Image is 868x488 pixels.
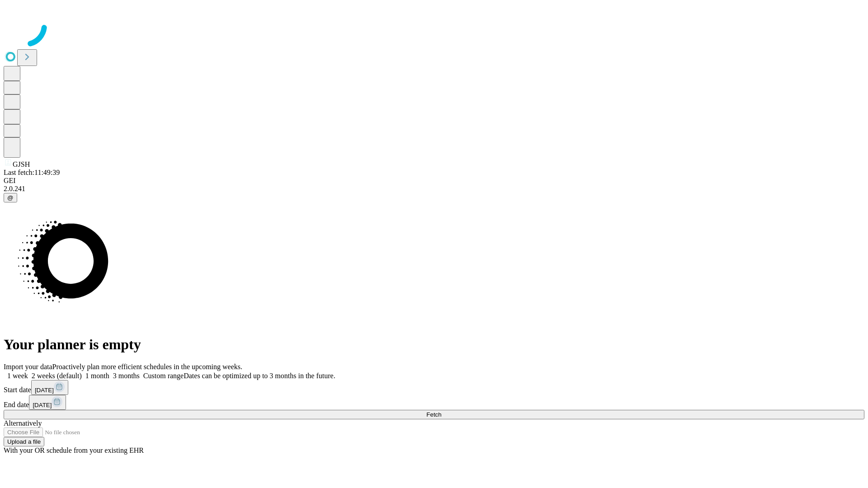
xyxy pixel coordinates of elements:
[4,169,60,176] span: Last fetch: 11:49:39
[4,336,864,353] h1: Your planner is empty
[7,194,14,201] span: @
[4,446,144,454] span: With your OR schedule from your existing EHR
[7,372,28,380] span: 1 week
[4,193,17,202] button: @
[35,387,54,394] span: [DATE]
[4,363,52,371] span: Import your data
[4,380,864,395] div: Start date
[4,395,864,410] div: End date
[13,160,30,168] span: GJSH
[31,380,68,395] button: [DATE]
[184,372,335,380] span: Dates can be optimized up to 3 months in the future.
[426,411,441,418] span: Fetch
[143,372,184,380] span: Custom range
[4,410,864,419] button: Fetch
[4,177,864,185] div: GEI
[4,437,44,446] button: Upload a file
[33,402,52,408] span: [DATE]
[29,395,66,410] button: [DATE]
[4,185,864,193] div: 2.0.241
[113,372,140,380] span: 3 months
[52,363,242,371] span: Proactively plan more efficient schedules in the upcoming weeks.
[4,419,42,427] span: Alternatively
[85,372,109,380] span: 1 month
[32,372,82,380] span: 2 weeks (default)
